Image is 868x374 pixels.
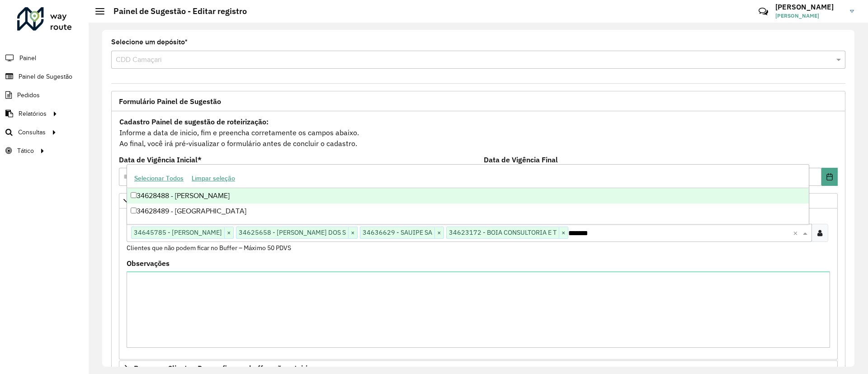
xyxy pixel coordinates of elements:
h3: [PERSON_NAME] [775,3,843,11]
label: Data de Vigência Inicial [119,154,202,165]
span: × [559,227,568,238]
div: Informe a data de inicio, fim e preencha corretamente os campos abaixo. Ao final, você irá pré-vi... [119,116,838,149]
small: Clientes que não podem ficar no Buffer – Máximo 50 PDVS [127,244,291,252]
span: Painel de Sugestão [19,72,72,81]
span: Formulário Painel de Sugestão [119,98,221,105]
span: Tático [17,146,34,156]
span: Pedidos [17,90,40,100]
label: Selecione um depósito [111,37,188,47]
h2: Painel de Sugestão - Editar registro [104,6,247,16]
span: Clear all [793,227,801,238]
button: Choose Date [821,168,838,186]
span: [PERSON_NAME] [775,12,843,20]
span: 34623172 - BOIA CONSULTORIA E T [447,227,559,238]
button: Selecionar Todos [130,171,188,185]
span: × [434,227,443,238]
span: × [348,227,357,238]
span: × [224,227,233,238]
label: Observações [127,258,170,269]
span: Consultas [18,128,46,137]
div: Priorizar Cliente - Não podem ficar no buffer [119,208,838,360]
a: Priorizar Cliente - Não podem ficar no buffer [119,193,838,208]
label: Data de Vigência Final [484,154,558,165]
ng-dropdown-panel: Options list [127,164,809,224]
span: 34645785 - [PERSON_NAME] [132,227,224,238]
span: Relatórios [19,109,47,118]
span: 34625658 - [PERSON_NAME] DOS S [236,227,348,238]
div: 34628488 - [PERSON_NAME] [127,188,809,204]
a: Contato Rápido [754,2,773,21]
span: Painel [19,53,36,63]
div: 34628489 - [GEOGRAPHIC_DATA] [127,204,809,219]
span: 34636629 - SAUIPE SA [360,227,434,238]
button: Limpar seleção [188,171,239,185]
strong: Cadastro Painel de sugestão de roteirização: [119,117,269,126]
span: Preservar Cliente - Devem ficar no buffer, não roteirizar [134,365,318,372]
